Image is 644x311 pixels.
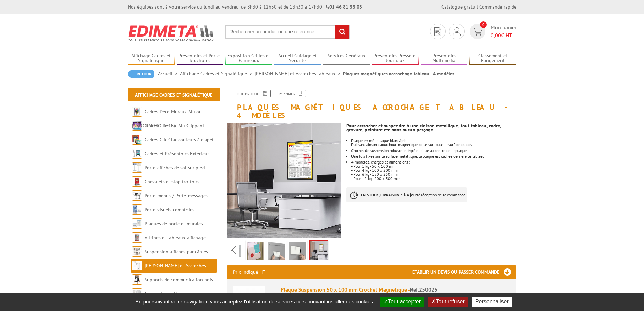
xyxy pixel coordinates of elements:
[479,4,516,10] a: Commande rapide
[274,53,321,64] a: Accueil Guidage et Sécurité
[491,24,516,39] span: Mon panier
[412,265,516,279] h3: Etablir un devis ou passer commande
[343,70,454,77] li: Plaques magnétiques accrochage tableau - 4 modèles
[346,123,501,133] strong: Pour accrocher et suspendre à une cloison métallique, tout tableau, cadre, gravure, peinture etc....
[441,3,516,10] div: |
[145,235,206,241] a: Vitrines et tableaux affichage
[128,53,175,64] a: Affichage Cadres et Signalétique
[132,288,142,299] img: Chevalets conférence
[351,143,516,147] p: Puissant aimant caoutchouc magnétique collé sur toute la surface du dos.
[421,53,468,64] a: Présentoirs Multimédia
[230,244,237,256] span: Previous
[351,172,516,176] div: - Pour 6 kg - 150 x 250 mm
[351,160,516,164] div: 4 modèles, charges et dimensions :
[132,149,142,159] img: Cadres et Présentoirs Extérieur
[351,139,516,143] p: Plaque en métal laqué blanc/gris
[132,109,202,129] a: Cadres Deco Muraux Alu ou [GEOGRAPHIC_DATA]
[428,297,468,307] button: Tout refuser
[453,27,461,36] img: devis rapide
[222,90,522,119] h1: Plaques magnétiques accrochage tableau - 4 modèles
[128,3,362,10] div: Nos équipes sont à votre service du lundi au vendredi de 8h30 à 12h30 et de 13h30 à 17h30
[128,70,154,78] a: Retour
[145,179,199,185] a: Chevalets et stop trottoirs
[351,149,516,153] li: Crochet de suspension robuste intégré et situé au centre de la plaque.
[281,286,510,294] div: Plaque Suspension 50 x 100 mm Crochet Magnétique -
[351,154,516,158] li: Une fois fixée sur la surface métallique, la plaque est cachée derrière le tableau
[351,168,516,172] div: - Pour 4 kg - 100 x 200 mm
[372,53,419,64] a: Présentoirs Presse et Journaux
[255,71,343,77] a: [PERSON_NAME] et Accroches tableaux
[132,263,206,283] a: [PERSON_NAME] et Accroches tableaux
[380,297,424,307] button: Tout accepter
[145,277,213,283] a: Supports de communication bois
[132,190,142,201] img: Porte-menus / Porte-messages
[268,242,285,263] img: 250025_plaque_suspension_crochet_magnetique_1.jpg
[480,21,487,28] span: 0
[225,25,350,39] input: Rechercher un produit ou une référence...
[335,25,349,39] input: rechercher
[132,232,142,243] img: Vitrines et tableaux affichage
[132,246,142,257] img: Suspension affiches par câbles
[132,107,142,117] img: Cadres Deco Muraux Alu ou Bois
[434,27,441,36] img: devis rapide
[491,32,501,39] span: 0,00
[469,53,516,64] a: Classement et Rangement
[346,187,467,202] p: à réception de la commande
[145,291,189,297] a: Chevalets conférence
[233,265,265,279] p: Prix indiqué HT
[145,193,208,199] a: Porte-menus / Porte-messages
[289,242,306,263] img: 250025_plaque_suspension_crochet_magnetique.jpg
[132,204,142,215] img: Porte-visuels comptoirs
[468,24,516,39] a: devis rapide 0 Mon panier 0,00€ HT
[177,53,224,64] a: Présentoirs et Porte-brochures
[351,176,516,181] div: - Pour 12 kg - 200 x 300 mm
[145,123,204,129] a: Cadres Clic-Clac Alu Clippant
[180,71,255,77] a: Affichage Cadres et Signalétique
[145,151,209,157] a: Cadres et Présentoirs Extérieur
[145,137,214,143] a: Cadres Clic-Clac couleurs à clapet
[158,71,180,77] a: Accueil
[351,164,516,168] div: - Pour 1 kg - 50 x 100 mm
[410,286,437,293] span: Réf.250025
[225,53,272,64] a: Exposition Grilles et Panneaux
[472,297,512,307] button: Personnaliser (fenêtre modale)
[128,20,215,46] img: Edimeta
[145,165,205,171] a: Porte-affiches de sol sur pied
[473,28,482,36] img: devis rapide
[145,221,203,227] a: Plaques de porte et murales
[132,135,142,145] img: Cadres Clic-Clac couleurs à clapet
[132,176,142,187] img: Chevalets et stop trottoirs
[145,207,194,213] a: Porte-visuels comptoirs
[132,299,376,305] span: En poursuivant votre navigation, vous acceptez l'utilisation de services tiers pouvant installer ...
[132,162,142,173] img: Porte-affiches de sol sur pied
[361,192,418,197] strong: EN STOCK, LIVRAISON 3 à 4 jours
[145,249,208,255] a: Suspension affiches par câbles
[491,31,516,39] span: € HT
[326,4,362,10] strong: 01 46 81 33 03
[227,123,342,238] img: 250027_plaque_suspension_magnetique_tableau.jpg
[275,90,306,97] a: Imprimer
[135,92,212,98] a: Affichage Cadres et Signalétique
[247,242,264,263] img: 250025_250026_250027_250028_plaque_magnetique_montage.gif
[132,218,142,229] img: Plaques de porte et murales
[323,53,370,64] a: Services Généraux
[310,241,328,262] img: 250027_plaque_suspension_magnetique_tableau.jpg
[441,4,478,10] a: Catalogue gratuit
[231,90,271,97] a: Fiche produit
[132,260,142,271] img: Cimaises et Accroches tableaux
